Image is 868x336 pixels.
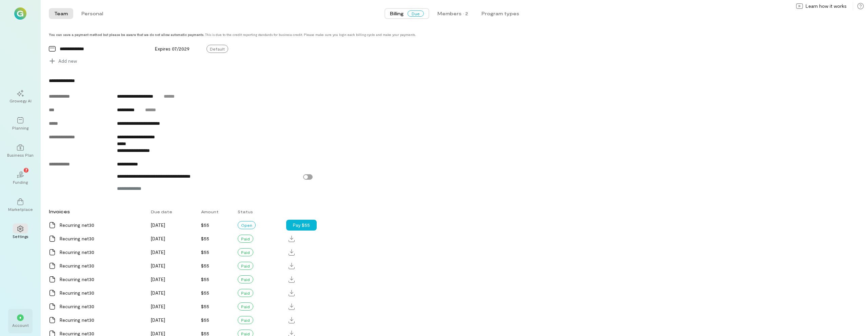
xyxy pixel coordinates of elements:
div: Recurring net30 [60,317,143,323]
div: Invoices [45,205,147,218]
div: Marketplace [8,206,33,212]
span: [DATE] [151,317,165,323]
span: $55 [201,222,209,228]
strong: You can save a payment method but please be aware that we do not allow automatic payments. [49,33,204,37]
div: Paid [238,262,253,270]
div: Funding [13,179,28,185]
span: Add new [58,58,77,64]
div: Paid [238,302,253,311]
span: $55 [201,236,209,241]
div: Recurring net30 [60,276,143,283]
div: Due date [147,205,197,218]
div: Members · 2 [437,10,468,17]
span: 7 [25,167,27,173]
button: Program types [476,8,525,19]
div: Settings [13,234,28,239]
a: Growegy AI [8,84,33,109]
div: *Account [8,309,33,333]
div: This is due to the credit reporting standards for business credit. Please make sure you login eac... [49,33,783,37]
div: Planning [12,125,28,131]
span: $55 [201,263,209,269]
div: Paid [238,275,253,283]
span: Expires 07/2029 [155,46,190,52]
span: [DATE] [151,263,165,269]
div: Account [12,322,29,328]
a: Planning [8,112,33,136]
div: Open [238,221,256,229]
span: [DATE] [151,236,165,241]
span: Learn how it works [806,3,847,9]
button: Members · 2 [432,8,473,19]
span: $55 [201,317,209,323]
button: BillingDue [384,8,429,19]
span: [DATE] [151,290,165,296]
a: Business Plan [8,139,33,163]
div: Paid [238,235,253,243]
span: Billing [390,10,403,17]
span: [DATE] [151,249,165,255]
div: Recurring net30 [60,262,143,269]
div: Paid [238,248,253,256]
div: Status [234,205,286,218]
span: [DATE] [151,303,165,309]
span: Default [206,45,228,53]
span: $55 [201,290,209,296]
button: Pay $55 [286,220,317,231]
div: Paid [238,316,253,324]
div: Recurring net30 [60,222,143,229]
div: Recurring net30 [60,249,143,256]
span: $55 [201,303,209,309]
div: Recurring net30 [60,303,143,310]
a: Settings [8,220,33,244]
span: Due [408,11,424,17]
div: Business Plan [7,152,34,158]
span: $55 [201,276,209,282]
div: Amount [197,205,234,218]
a: Funding [8,166,33,190]
span: [DATE] [151,222,165,228]
span: [DATE] [151,276,165,282]
div: Recurring net30 [60,235,143,242]
a: Marketplace [8,193,33,217]
div: Recurring net30 [60,290,143,296]
span: $55 [201,249,209,255]
button: Team [49,8,73,19]
button: Personal [76,8,108,19]
div: Paid [238,289,253,297]
div: Growegy AI [9,98,32,103]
